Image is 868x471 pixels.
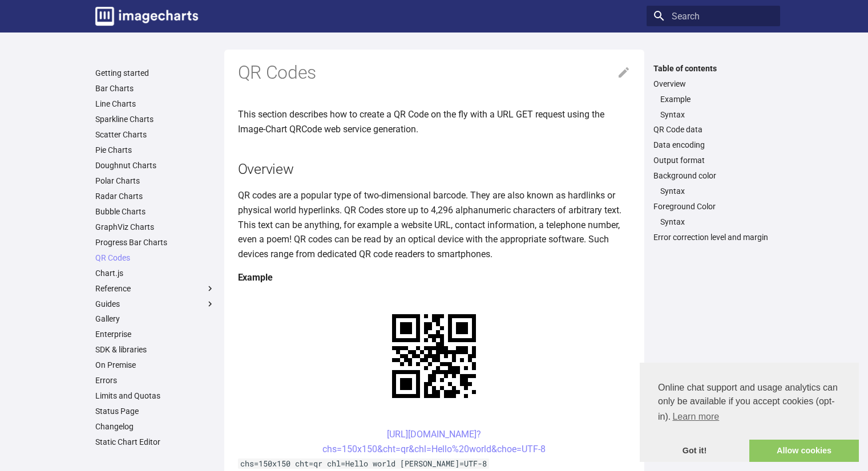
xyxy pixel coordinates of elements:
[238,270,631,285] h4: Example
[95,237,215,247] a: Progress Bar Charts
[653,217,773,227] nav: Foreground Color
[95,406,215,416] a: Status Page
[653,124,773,135] a: QR Code data
[95,145,215,155] a: Pie Charts
[95,99,215,109] a: Line Charts
[640,363,859,462] div: cookieconsent
[95,329,215,339] a: Enterprise
[95,391,215,401] a: Limits and Quotas
[653,79,773,89] a: Overview
[647,63,780,74] label: Table of contents
[660,109,773,120] a: Syntax
[671,408,721,425] a: learn more about cookies
[95,7,198,26] img: logo
[322,429,546,454] a: [URL][DOMAIN_NAME]?chs=150x150&cht=qr&chl=Hello%20world&choe=UTF-8
[95,253,215,263] a: QR Codes
[95,176,215,186] a: Polar Charts
[91,2,203,30] a: Image-Charts documentation
[95,299,215,309] label: Guides
[95,160,215,170] a: Doughnut Charts
[653,201,773,212] a: Foreground Color
[658,381,841,425] span: Online chat support and usage analytics can only be available if you accept cookies (opt-in).
[653,186,773,196] nav: Background color
[95,437,215,447] a: Static Chart Editor
[653,140,773,150] a: Data encoding
[749,440,859,462] a: allow cookies
[238,159,631,179] h2: Overview
[95,375,215,385] a: Errors
[238,61,631,85] h1: QR Codes
[95,191,215,201] a: Radar Charts
[95,222,215,232] a: GraphViz Charts
[640,440,749,462] a: dismiss cookie message
[647,6,780,26] input: Search
[372,294,496,418] img: chart
[660,186,773,196] a: Syntax
[660,217,773,227] a: Syntax
[95,206,215,217] a: Bubble Charts
[660,94,773,104] a: Example
[647,63,780,243] nav: Table of contents
[238,458,489,469] code: chs=150x150 cht=qr chl=Hello world [PERSON_NAME]=UTF-8
[238,107,631,136] p: This section describes how to create a QR Code on the fly with a URL GET request using the Image-...
[653,170,773,181] a: Background color
[95,314,215,324] a: Gallery
[653,232,773,242] a: Error correction level and margin
[653,155,773,165] a: Output format
[95,421,215,432] a: Changelog
[95,83,215,94] a: Bar Charts
[95,114,215,124] a: Sparkline Charts
[95,283,215,294] label: Reference
[95,68,215,78] a: Getting started
[95,268,215,278] a: Chart.js
[95,344,215,355] a: SDK & libraries
[653,94,773,120] nav: Overview
[95,129,215,140] a: Scatter Charts
[95,360,215,370] a: On Premise
[238,188,631,261] p: QR codes are a popular type of two-dimensional barcode. They are also known as hardlinks or physi...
